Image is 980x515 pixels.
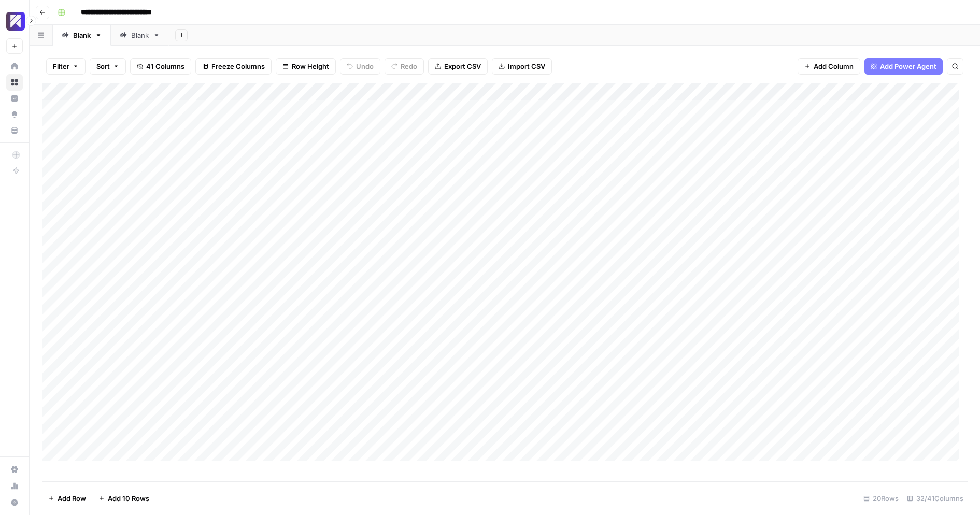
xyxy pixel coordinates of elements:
[880,61,936,71] span: Add Power Agent
[292,61,329,71] span: Row Height
[6,478,23,494] a: Usage
[42,490,92,507] button: Add Row
[58,493,86,504] span: Add Row
[401,61,417,71] span: Redo
[90,58,126,75] button: Sort
[6,494,23,511] button: Help + Support
[864,58,943,75] button: Add Power Agent
[508,61,545,71] span: Import CSV
[6,106,23,123] a: Opportunities
[211,61,265,71] span: Freeze Columns
[6,12,25,31] img: Overjet - Test Logo
[6,58,23,75] a: Home
[96,61,110,71] span: Sort
[492,58,552,75] button: Import CSV
[6,74,23,91] a: Browse
[340,58,380,75] button: Undo
[146,61,184,71] span: 41 Columns
[814,61,854,71] span: Add Column
[385,58,424,75] button: Redo
[131,30,149,40] div: Blank
[108,493,149,504] span: Add 10 Rows
[444,61,481,71] span: Export CSV
[111,25,169,46] a: Blank
[53,61,69,71] span: Filter
[195,58,272,75] button: Freeze Columns
[6,122,23,139] a: Your Data
[130,58,191,75] button: 41 Columns
[276,58,336,75] button: Row Height
[92,490,155,507] button: Add 10 Rows
[73,30,91,40] div: Blank
[6,8,23,34] button: Workspace: Overjet - Test
[798,58,860,75] button: Add Column
[46,58,86,75] button: Filter
[356,61,374,71] span: Undo
[859,490,903,507] div: 20 Rows
[428,58,488,75] button: Export CSV
[903,490,968,507] div: 32/41 Columns
[53,25,111,46] a: Blank
[6,90,23,107] a: Insights
[6,461,23,478] a: Settings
